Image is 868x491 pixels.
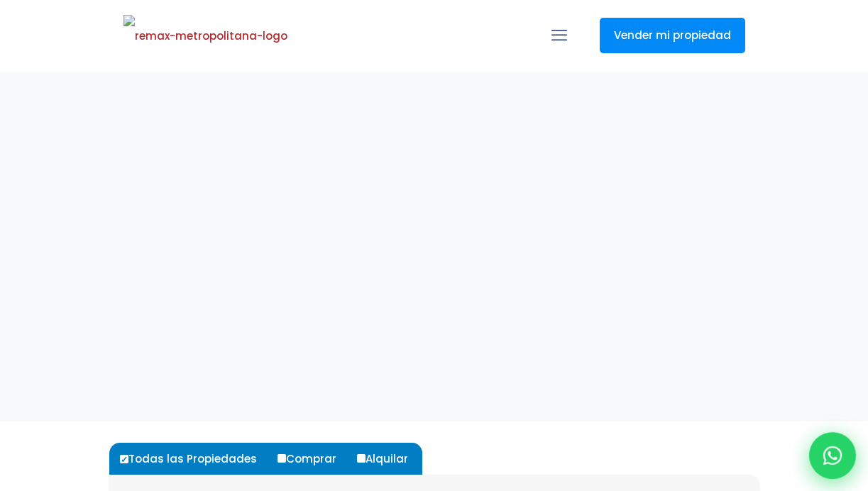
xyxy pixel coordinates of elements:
[123,15,287,57] img: remax-metropolitana-logo
[274,443,351,475] label: Comprar
[600,18,745,53] a: Vender mi propiedad
[547,23,571,48] a: mobile menu
[353,443,422,475] label: Alquilar
[357,454,366,463] input: Alquilar
[120,455,128,463] input: Todas las Propiedades
[278,454,286,463] input: Comprar
[116,443,271,475] label: Todas las Propiedades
